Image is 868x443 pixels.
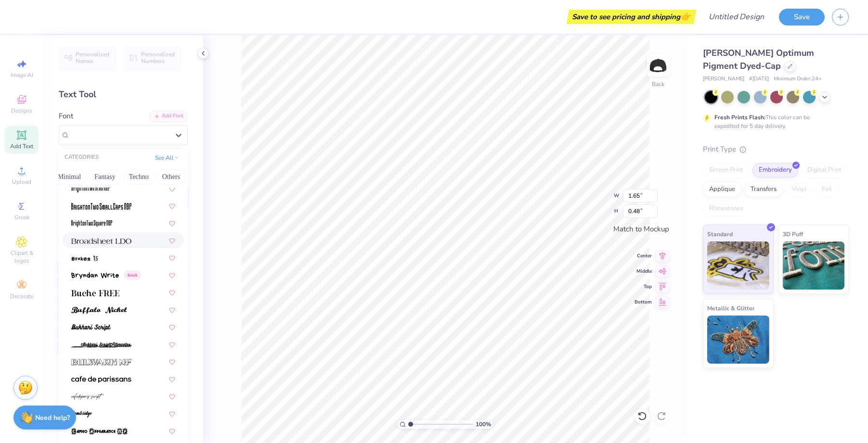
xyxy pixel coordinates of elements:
button: Fantasy [89,169,121,185]
span: Center [635,253,652,259]
img: Buffalo Nickel [71,307,127,314]
strong: Need help? [35,413,70,422]
label: Font [59,111,73,122]
button: Minimal [52,169,86,185]
img: Buche FREE [71,290,119,296]
span: Standard [707,229,733,239]
img: cafedeparis-script [71,393,104,400]
img: Back [648,56,668,75]
span: Minimum Order: 24 + [774,75,822,83]
img: 3D Puff [783,241,845,290]
div: Transfers [744,182,783,197]
div: Vinyl [786,182,813,197]
span: Upload [12,178,31,186]
div: Back [652,80,664,89]
div: Screen Print [703,163,750,177]
span: 100 % [476,420,491,429]
input: Untitled Design [701,7,772,26]
img: Standard [707,241,769,290]
img: Cambridge [71,411,92,418]
span: Greek [124,271,141,279]
div: Rhinestones [703,202,750,216]
button: See All [152,153,182,163]
span: Bottom [635,299,652,305]
div: CATEGORIES [65,153,99,162]
span: Clipart & logos [5,249,39,265]
span: [PERSON_NAME] Optimum Pigment Dyed-Cap [703,47,814,72]
img: BrightonTwo Square NBP [71,220,112,227]
span: 👉 [680,11,691,22]
div: Digital Print [801,163,848,177]
span: [PERSON_NAME] [703,75,744,83]
span: # [DATE] [749,75,769,83]
img: Broadsheet LDO [71,238,131,244]
strong: Fresh Prints Flash: [714,114,765,121]
span: Top [635,283,652,290]
img: Bryndan Write [71,272,119,279]
span: Image AI [11,71,33,79]
span: Greek [14,214,29,221]
button: Save [779,9,825,25]
img: cafe de paris-sans [71,376,131,383]
span: 3D Puff [783,229,803,239]
span: Metallic & Glitter [707,303,755,313]
div: Save to see pricing and shipping [569,10,694,24]
img: Broken 15 [71,255,98,262]
img: Bukhari Script Alternates [71,342,131,348]
span: Personalized Names [76,51,110,64]
button: Others [157,169,185,185]
img: BrightonTwo SmallCaps NBP [71,203,131,210]
div: Add Font [150,111,188,122]
span: Decorate [10,292,33,300]
span: Personalized Numbers [141,51,175,64]
div: Text Tool [59,88,188,101]
button: Techno [124,169,154,185]
img: Bulwark NF [71,359,131,366]
img: BrightonTwo Slab NBP [71,186,110,192]
img: Cameo Appearance NF [71,428,128,435]
img: Metallic & Glitter [707,316,769,364]
div: This color can be expedited for 5 day delivery. [714,113,833,130]
div: Applique [703,182,741,197]
span: Middle [635,268,652,275]
div: Print Type [703,144,849,155]
span: Designs [11,107,32,114]
img: Bukhari Script [71,324,111,331]
div: Foil [816,182,838,197]
span: Add Text [10,142,33,150]
div: Embroidery [752,163,798,177]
